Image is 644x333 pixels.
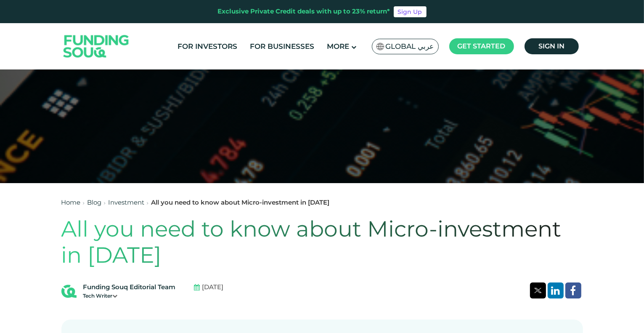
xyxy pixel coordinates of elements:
img: SA Flag [376,43,384,50]
a: Sign in [525,38,579,54]
span: [DATE] [202,282,224,292]
a: For Investors [175,40,239,53]
div: Funding Souq Editorial Team [83,282,176,292]
a: Sign Up [394,6,427,17]
span: More [327,42,349,51]
span: Sign in [538,42,564,50]
div: Tech Writer [83,292,176,300]
a: Investment [109,198,145,206]
div: All you need to know about Micro-investment in [DATE] [151,198,330,208]
div: Exclusive Private Credit deals with up to 23% return* [218,7,390,16]
a: Home [61,198,81,206]
h1: All you need to know about Micro-investment in [DATE] [61,216,583,269]
a: For Businesses [248,40,316,53]
img: twitter [534,288,542,293]
img: Blog Author [61,284,77,299]
span: Get started [458,42,506,50]
a: Blog [87,198,102,206]
img: Logo [55,25,138,68]
span: Global عربي [386,42,434,51]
